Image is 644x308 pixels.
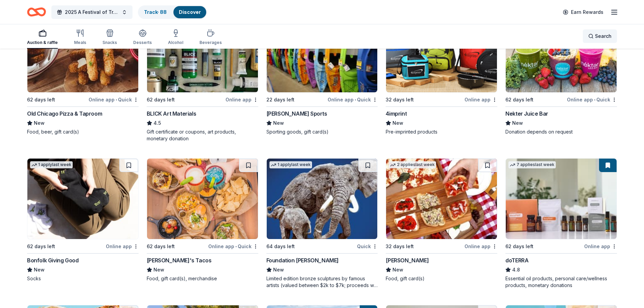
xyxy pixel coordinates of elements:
[505,96,533,104] div: 62 days left
[147,242,175,251] div: 62 days left
[27,12,138,92] img: Image for Old Chicago Pizza & Taproom
[584,242,617,251] div: Online app
[505,275,617,289] div: Essential oil products, personal care/wellness products, monetary donations
[89,95,139,104] div: Online app Quick
[355,97,356,102] span: •
[153,266,164,274] span: New
[273,266,284,274] span: New
[266,275,378,289] div: Limited edition bronze sculptures by famous artists (valued between $2k to $7k; proceeds will spl...
[595,32,612,40] span: Search
[266,158,378,289] a: Image for Foundation Michelangelo1 applylast week64 days leftQuickFoundation [PERSON_NAME]NewLimi...
[392,266,403,274] span: New
[328,95,378,104] div: Online app Quick
[27,256,78,264] div: Bonfolk Giving Good
[74,26,86,49] button: Meals
[386,256,429,264] div: [PERSON_NAME]
[512,119,523,127] span: New
[567,95,617,104] div: Online app Quick
[27,4,46,20] a: Home
[506,12,617,92] img: Image for Nekter Juice Bar
[386,275,497,282] div: Food, gift card(s)
[506,159,617,239] img: Image for doTERRA
[269,161,312,168] div: 1 apply last week
[505,158,617,289] a: Image for doTERRA7 applieslast week62 days leftOnline appdoTERRA4.8Essential oil products, person...
[508,161,556,168] div: 7 applies last week
[266,128,378,135] div: Sporting goods, gift card(s)
[27,11,139,135] a: Image for Old Chicago Pizza & Taproom1 applylast week62 days leftOnline app•QuickOld Chicago Pizz...
[144,9,167,15] a: Track· 88
[147,12,258,92] img: Image for BLICK Art Materials
[27,96,55,104] div: 62 days left
[225,95,258,104] div: Online app
[357,242,378,251] div: Quick
[147,275,258,282] div: Food, gift card(s), merchandise
[147,110,196,118] div: BLICK Art Materials
[27,128,139,135] div: Food, beer, gift card(s)
[27,158,139,282] a: Image for Bonfolk Giving Good1 applylast week62 days leftOnline appBonfolk Giving GoodNewSocks
[266,256,339,264] div: Foundation [PERSON_NAME]
[106,242,139,251] div: Online app
[51,5,133,19] button: 2025 A Festival of Trees Event
[389,161,436,168] div: 2 applies last week
[30,161,73,168] div: 1 apply last week
[27,110,102,118] div: Old Chicago Pizza & Taproom
[266,110,327,118] div: [PERSON_NAME] Sports
[266,242,295,251] div: 64 days left
[147,128,258,142] div: Gift certificate or coupons, art products, monetary donation
[147,158,258,282] a: Image for Torchy's Tacos62 days leftOnline app•Quick[PERSON_NAME]'s TacosNewFood, gift card(s), m...
[27,26,58,49] button: Auction & raffle
[594,97,595,102] span: •
[505,128,617,135] div: Donation depends on request
[168,40,183,45] div: Alcohol
[386,159,497,239] img: Image for Grimaldi's
[27,275,139,282] div: Socks
[392,119,403,127] span: New
[266,11,378,135] a: Image for Dunham's Sports2 applieslast week22 days leftOnline app•Quick[PERSON_NAME] SportsNewSpo...
[505,110,548,118] div: Nekter Juice Bar
[386,12,497,92] img: Image for 4imprint
[235,244,237,249] span: •
[147,96,175,104] div: 62 days left
[34,119,45,127] span: New
[102,26,117,49] button: Snacks
[559,6,607,18] a: Earn Rewards
[505,242,533,251] div: 62 days left
[512,266,520,274] span: 4.8
[27,242,55,251] div: 62 days left
[133,26,152,49] button: Desserts
[386,11,497,135] a: Image for 4imprint3 applieslast week32 days leftOnline app4imprintNewPre-imprinted products
[27,159,138,239] img: Image for Bonfolk Giving Good
[505,11,617,135] a: Image for Nekter Juice Bar2 applieslast week62 days leftOnline app•QuickNekter Juice BarNewDonati...
[179,9,201,15] a: Discover
[138,5,207,19] button: Track· 88Discover
[74,40,86,45] div: Meals
[65,8,119,16] span: 2025 A Festival of Trees Event
[208,242,258,251] div: Online app Quick
[267,159,378,239] img: Image for Foundation Michelangelo
[464,95,497,104] div: Online app
[386,110,407,118] div: 4imprint
[147,256,212,264] div: [PERSON_NAME]'s Tacos
[34,266,45,274] span: New
[27,40,58,45] div: Auction & raffle
[386,96,414,104] div: 32 days left
[116,97,117,102] span: •
[199,40,222,45] div: Beverages
[386,242,414,251] div: 32 days left
[386,158,497,282] a: Image for Grimaldi's2 applieslast week32 days leftOnline app[PERSON_NAME]NewFood, gift card(s)
[133,40,152,45] div: Desserts
[386,128,497,135] div: Pre-imprinted products
[147,11,258,142] a: Image for BLICK Art Materials1 applylast week62 days leftOnline appBLICK Art Materials4.5Gift cer...
[583,29,617,43] button: Search
[267,12,378,92] img: Image for Dunham's Sports
[147,159,258,239] img: Image for Torchy's Tacos
[102,40,117,45] div: Snacks
[505,256,528,264] div: doTERRA
[464,242,497,251] div: Online app
[199,26,222,49] button: Beverages
[273,119,284,127] span: New
[153,119,161,127] span: 4.5
[168,26,183,49] button: Alcohol
[266,96,294,104] div: 22 days left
